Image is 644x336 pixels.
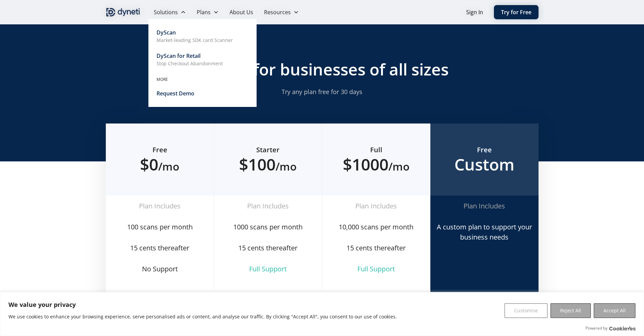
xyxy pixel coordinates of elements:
img: Dyneti indigo logo [106,7,140,18]
div: Plans [197,8,211,16]
a: DyScan for RetailStop Checkout Abandonment [157,50,248,68]
h6: Full [333,145,420,155]
div: 1000 scans per month [220,222,316,232]
p: Market-leading SDK card Scanner [157,37,233,44]
p: Try any plan free for 30 days [192,87,452,96]
h6: Starter [225,145,311,155]
div: Full Support [328,264,425,274]
div: No Support [111,264,209,274]
div: 100 scans per month [111,222,209,232]
h2: Custom [441,155,528,174]
div: Plan Includes [436,201,533,211]
div: 15 cents thereafter [220,243,316,253]
p: We value your privacy [8,300,397,309]
h2: Pricing for businesses of all sizes [192,60,452,79]
span: /mo [388,159,410,174]
div: Solutions [148,5,191,19]
p: We use cookies to enhance your browsing experience, serve personalised ads or content, and analys... [8,313,397,321]
a: home [106,7,140,18]
p: Stop Checkout Abandonment [157,60,223,67]
div: Plan Includes [220,201,316,211]
button: Accept All [594,303,636,318]
a: Sign In [466,8,483,16]
div: Plans [191,5,224,19]
h2: $1000 [333,155,420,174]
h6: Free [117,145,203,155]
div: Solutions [154,8,178,16]
div: 15 cents thereafter [111,243,209,253]
div: Request Demo [157,89,194,97]
a: Request Demo [157,88,248,99]
span: /mo [276,159,297,174]
div: DyScan for Retail [157,52,200,60]
div: Full Support [220,264,316,274]
nav: Solutions [148,19,257,107]
div: MORE [157,76,248,83]
div: Plan Includes [111,201,209,211]
div: Resources [264,8,291,16]
a: Try for Free [494,5,539,19]
div: 15 cents thereafter [328,243,425,253]
div: Plan Includes [328,201,425,211]
h2: $0 [117,155,203,174]
a: Visit CookieYes website [609,326,636,331]
a: DyScanMarket-leading SDK card Scanner [157,27,248,45]
div: DyScan [157,28,176,37]
div: 10,000 scans per month [328,222,425,232]
span: /mo [158,159,180,174]
button: Reject All [550,303,591,318]
div: A custom plan to support your business needs [436,222,533,242]
button: Customise [504,303,548,318]
h2: $100 [225,155,311,174]
div: Powered by [586,325,636,332]
h6: Free [441,145,528,155]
